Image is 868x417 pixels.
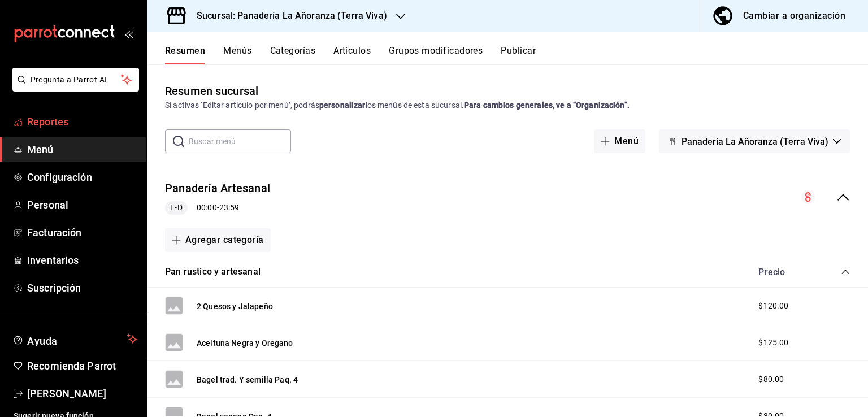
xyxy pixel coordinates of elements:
[841,267,850,276] button: collapse-category-row
[594,129,645,153] button: Menú
[389,45,483,64] button: Grupos modificadores
[319,101,366,110] strong: personalizar
[124,29,133,38] button: open_drawer_menu
[747,267,819,277] div: Precio
[189,130,291,153] input: Buscar menú
[27,386,137,401] span: [PERSON_NAME]
[27,197,137,212] span: Personal
[758,337,788,349] span: $125.00
[197,374,298,385] button: Bagel trad. Y semilla Paq. 4
[165,45,205,64] button: Resumen
[501,45,536,64] button: Publicar
[659,129,850,153] button: Panadería La Añoranza (Terra Viva)
[743,8,845,24] div: Cambiar a organización
[31,74,121,86] span: Pregunta a Parrot AI
[188,9,387,23] h3: Sucursal: Panadería La Añoranza (Terra Viva)
[27,253,137,268] span: Inventarios
[223,45,251,64] button: Menús
[27,142,137,157] span: Menú
[12,68,139,92] button: Pregunta a Parrot AI
[333,45,371,64] button: Artículos
[165,45,868,64] div: navigation tabs
[165,266,261,279] button: Pan rustico y artesanal
[27,170,137,185] span: Configuración
[758,373,784,385] span: $80.00
[166,202,186,214] span: L-D
[197,337,293,349] button: Aceituna Negra y Oregano
[165,228,271,252] button: Agregar categoría
[27,280,137,296] span: Suscripción
[165,99,850,111] div: Si activas ‘Editar artículo por menú’, podrás los menús de esta sucursal.
[27,358,137,373] span: Recomienda Parrot
[27,332,123,346] span: Ayuda
[165,180,270,197] button: Panadería Artesanal
[682,136,828,147] span: Panadería La Añoranza (Terra Viva)
[8,82,139,94] a: Pregunta a Parrot AI
[165,201,270,215] div: 00:00 - 23:59
[464,101,630,110] strong: Para cambios generales, ve a “Organización”.
[758,300,788,312] span: $120.00
[27,225,137,240] span: Facturación
[197,301,273,312] button: 2 Quesos y Jalapeño
[27,114,137,129] span: Reportes
[147,171,868,224] div: collapse-menu-row
[270,45,316,64] button: Categorías
[165,82,258,99] div: Resumen sucursal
